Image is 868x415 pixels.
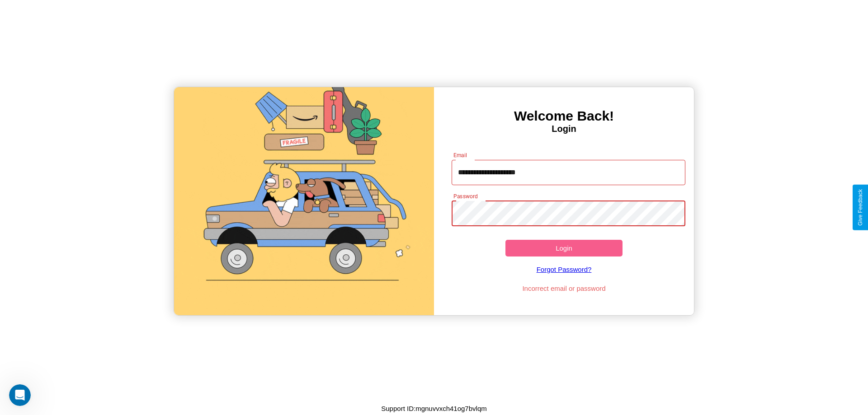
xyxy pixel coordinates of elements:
p: Incorrect email or password [447,282,681,294]
img: gif [174,87,434,315]
iframe: Intercom live chat [9,384,31,406]
div: Give Feedback [857,189,863,226]
button: Login [505,240,623,256]
a: Forgot Password? [447,256,681,282]
label: Password [453,192,477,200]
label: Email [453,151,467,159]
h4: Login [434,124,694,134]
p: Support ID: mgnuvvxch41og7bvlqm [381,402,486,415]
h3: Welcome Back! [434,108,694,124]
